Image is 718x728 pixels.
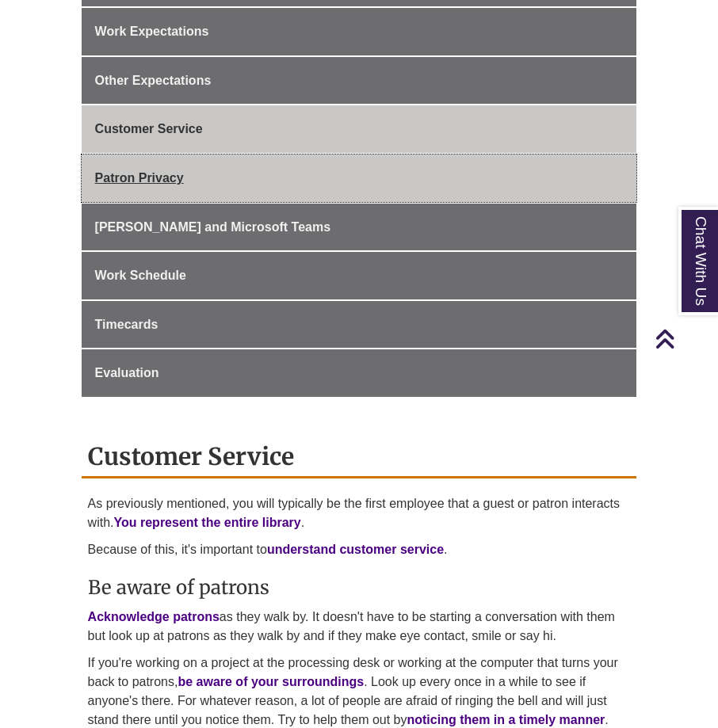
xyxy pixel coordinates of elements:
[82,252,637,299] a: Work Schedule
[82,301,637,349] a: Timecards
[82,105,637,153] a: Customer Service
[95,25,209,38] span: Work Expectations
[114,516,301,529] span: You represent the entire library
[95,122,203,135] span: Customer Service
[95,269,186,282] span: Work Schedule
[95,171,184,185] span: Patron Privacy
[95,366,159,379] span: Evaluation
[88,540,631,559] p: Because of this, it's important to .
[95,74,212,87] span: Other Expectations
[88,575,631,600] h3: Be aware of patrons
[88,494,631,532] p: As previously mentioned, you will typically be the first employee that a guest or patron interact...
[82,349,637,397] a: Evaluation
[655,328,714,349] a: Back to Top
[267,543,444,556] span: understand customer service
[82,8,637,55] a: Work Expectations
[82,204,637,251] a: [PERSON_NAME] and Microsoft Teams
[88,608,631,646] p: as they walk by. It doesn't have to be starting a conversation with them but look up at patrons a...
[88,610,220,623] span: Acknowledge patrons
[407,713,605,726] span: noticing them in a timely manner
[95,220,331,234] span: [PERSON_NAME] and Microsoft Teams
[178,675,364,688] strong: be aware of your surroundings
[82,436,637,478] h2: Customer Service
[82,57,637,105] a: Other Expectations
[95,318,158,331] span: Timecards
[82,154,637,202] a: Patron Privacy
